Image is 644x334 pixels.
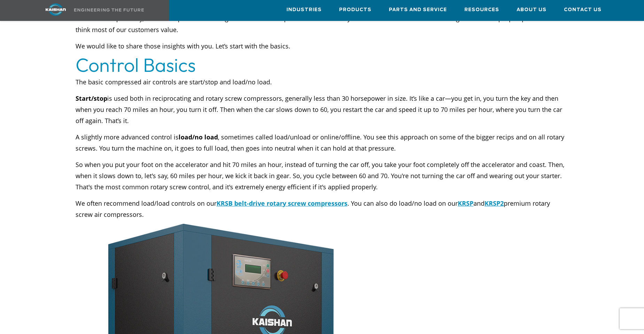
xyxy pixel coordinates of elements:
[76,40,568,52] p: We would like to share those insights with you. Let’s start with the basics.
[286,0,322,19] a: Industries
[76,76,568,88] p: The basic compressed air controls are start/stop and load/no load.
[464,0,499,19] a: Resources
[564,6,602,14] span: Contact Us
[339,6,371,14] span: Products
[217,199,347,207] a: KRSB belt-drive rotary screw compressors
[517,6,547,14] span: About Us
[339,0,371,19] a: Products
[458,199,473,207] a: KRSP
[76,94,107,103] strong: Start/stop
[76,13,568,35] p: Even more importantly, we have experience working with different compressed air controls systems ...
[76,93,568,126] p: is used both in reciprocating and rotary screw compressors, generally less than 30 horsepower in ...
[517,0,547,19] a: About Us
[389,6,447,14] span: Parts and Service
[76,198,568,220] p: We often recommend load/load controls on our . You can also do load/no load on our and premium ro...
[286,6,322,14] span: Industries
[76,159,568,192] p: So when you put your foot on the accelerator and hit 70 miles an hour, instead of turning the car...
[74,8,144,12] img: Engineering the future
[76,55,568,75] h2: Control Basics
[389,0,447,19] a: Parts and Service
[564,0,602,19] a: Contact Us
[76,131,568,154] p: A slightly more advanced control is , sometimes called load/unload or online/offline. You see thi...
[179,133,218,141] strong: load/no load
[464,6,499,14] span: Resources
[485,199,504,207] a: KRSP2
[30,3,82,16] img: kaishan logo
